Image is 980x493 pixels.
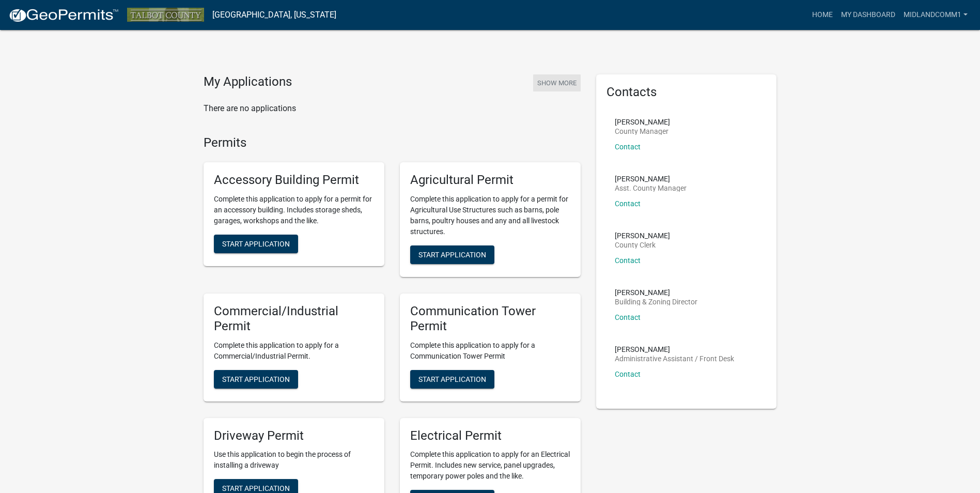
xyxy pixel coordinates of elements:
[615,128,670,135] p: County Manager
[615,232,670,239] p: [PERSON_NAME]
[615,289,697,296] p: [PERSON_NAME]
[615,355,734,362] p: Administrative Assistant / Front Desk
[615,143,641,151] a: Contact
[127,8,204,22] img: Talbot County, Georgia
[615,256,641,265] a: Contact
[615,241,670,249] p: County Clerk
[212,6,336,24] a: [GEOGRAPHIC_DATA], [US_STATE]
[615,118,670,126] p: [PERSON_NAME]
[533,74,581,91] button: Show More
[204,74,292,90] h4: My Applications
[606,85,767,100] h5: Contacts
[410,370,494,389] button: Start Application
[418,251,486,259] span: Start Application
[222,240,290,248] span: Start Application
[410,245,494,264] button: Start Application
[808,5,837,25] a: Home
[615,313,641,321] a: Contact
[214,449,374,471] p: Use this application to begin the process of installing a driveway
[410,173,570,188] h5: Agricultural Permit
[222,484,290,492] span: Start Application
[615,370,641,378] a: Contact
[615,346,734,353] p: [PERSON_NAME]
[615,184,687,192] p: Asst. County Manager
[214,428,374,443] h5: Driveway Permit
[214,304,374,334] h5: Commercial/Industrial Permit
[615,298,697,305] p: Building & Zoning Director
[214,173,374,188] h5: Accessory Building Permit
[410,428,570,443] h5: Electrical Permit
[204,102,581,115] p: There are no applications
[410,194,570,237] p: Complete this application to apply for a permit for Agricultural Use Structures such as barns, po...
[418,375,486,383] span: Start Application
[837,5,899,25] a: My Dashboard
[615,199,641,208] a: Contact
[214,370,298,389] button: Start Application
[222,375,290,383] span: Start Application
[214,194,374,226] p: Complete this application to apply for a permit for an accessory building. Includes storage sheds...
[214,340,374,362] p: Complete this application to apply for a Commercial/Industrial Permit.
[410,340,570,362] p: Complete this application to apply for a Communication Tower Permit
[899,5,972,25] a: MidlandComm1
[615,175,687,182] p: [PERSON_NAME]
[410,304,570,334] h5: Communication Tower Permit
[204,135,581,150] h4: Permits
[214,235,298,253] button: Start Application
[410,449,570,482] p: Complete this application to apply for an Electrical Permit. Includes new service, panel upgrades...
